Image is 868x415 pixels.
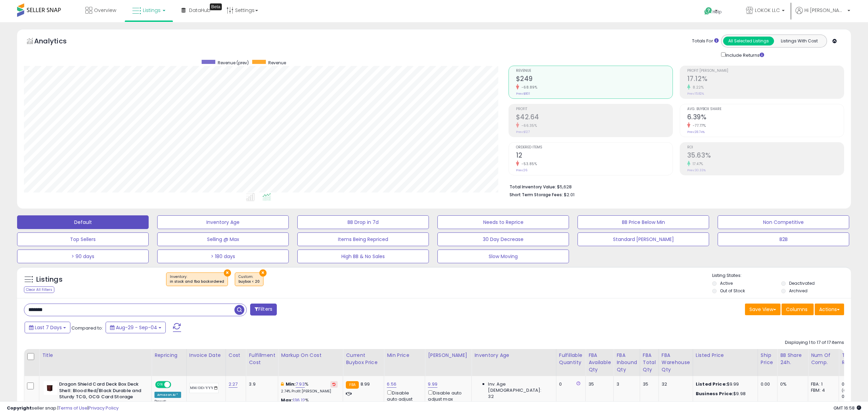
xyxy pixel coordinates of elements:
button: > 90 days [17,250,149,263]
b: Short Term Storage Fees: [510,192,563,198]
div: % [281,381,338,394]
small: 8.22% [690,85,704,90]
span: ON [156,382,164,388]
button: High BB & No Sales [297,250,429,263]
button: × [224,269,231,277]
span: OFF [170,382,181,388]
small: Prev: 15.82% [687,92,704,96]
b: Total Inventory Value: [510,184,556,190]
div: Fulfillable Quantity [559,352,583,366]
strong: Copyright [7,405,32,411]
div: 0 [559,381,580,387]
div: Inventory Age [474,352,553,359]
span: Help [713,9,722,15]
div: Disable auto adjust max [428,389,466,402]
button: Slow Moving [437,250,569,263]
span: Avg. Buybox Share [687,107,844,111]
span: Inventory : [170,274,224,284]
button: Default [17,215,149,229]
small: -77.77% [690,123,706,128]
div: [PERSON_NAME] [428,352,469,359]
span: Revenue (prev) [218,60,249,66]
small: Prev: $127 [516,130,530,134]
div: FBA inbound Qty [616,352,637,373]
div: Invoice Date [189,352,223,359]
span: Revenue [516,69,673,73]
button: Top Sellers [17,232,149,246]
div: Repricing [154,352,184,359]
span: Revenue [268,60,286,66]
button: Filters [250,304,277,316]
span: Ordered Items [516,146,673,149]
div: 0% [780,381,803,387]
div: 32 [662,381,688,387]
div: Ship Price [761,352,774,366]
div: FBA Available Qty [588,352,611,373]
small: Prev: 26 [516,168,527,172]
a: Hi [PERSON_NAME] [796,7,850,22]
span: Profit [516,107,673,111]
button: Needs to Reprice [437,215,569,229]
span: Inv. Age [DEMOGRAPHIC_DATA]: [488,400,551,412]
span: Hi [PERSON_NAME] [804,7,845,14]
span: Columns [786,306,808,313]
span: Listings [143,7,161,14]
h5: Listings [36,275,63,284]
h2: $249 [516,75,673,84]
button: Standard [PERSON_NAME] [578,232,709,246]
h2: 35.63% [687,151,844,161]
label: Active [720,280,733,286]
div: 35 [588,381,608,387]
div: % [281,397,338,410]
label: Deactivated [789,280,815,286]
button: > 180 days [157,250,289,263]
div: Disable auto adjust min [387,389,420,409]
div: Tooltip anchor [210,3,222,10]
span: Compared to: [71,325,103,331]
div: Preset: [154,399,181,415]
a: 9.99 [428,381,437,388]
div: FBA Warehouse Qty [662,352,690,373]
div: $9.99 [696,381,752,387]
span: 2025-09-12 16:58 GMT [833,405,861,411]
div: 35 [643,381,653,387]
div: Min Price [387,352,422,359]
div: Num of Comp. [811,352,836,366]
small: Prev: $801 [516,92,530,96]
div: FBM: 4 [811,387,833,393]
button: Last 7 Days [25,322,70,333]
div: Cost [229,352,243,359]
h2: 17.12% [687,75,844,84]
button: Inventory Age [157,215,289,229]
a: 7.93 [296,381,305,388]
span: 8.99 [361,381,370,387]
i: Get Help [704,7,713,15]
div: Total Rev. [842,352,867,366]
div: 3 [616,381,635,387]
button: BB Price Below Min [578,215,709,229]
button: Actions [815,304,844,315]
div: 0.00 [761,381,772,387]
button: Listings With Cost [774,37,825,45]
a: Privacy Policy [89,405,119,411]
span: Overview [94,7,116,14]
span: Aug-29 - Sep-04 [116,324,157,331]
small: Prev: 28.74% [687,130,705,134]
b: Max: [281,397,293,403]
b: Business Price: [696,390,733,397]
h2: 12 [516,151,673,161]
div: Title [42,352,149,359]
button: Selling @ Max [157,232,289,246]
div: buybox < 20 [239,279,260,284]
small: -66.35% [519,123,537,128]
button: Aug-29 - Sep-04 [106,322,166,333]
div: Markup on Cost [281,352,340,359]
button: 30 Day Decrease [437,232,569,246]
small: Prev: 30.33% [687,168,706,172]
span: Custom: [239,274,260,284]
div: Fulfillment Cost [249,352,275,366]
button: All Selected Listings [723,37,774,45]
a: 6.56 [387,381,396,388]
img: 21u0PS7m7uL._SL40_.jpg [44,381,57,395]
a: 136.12 [293,397,305,404]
